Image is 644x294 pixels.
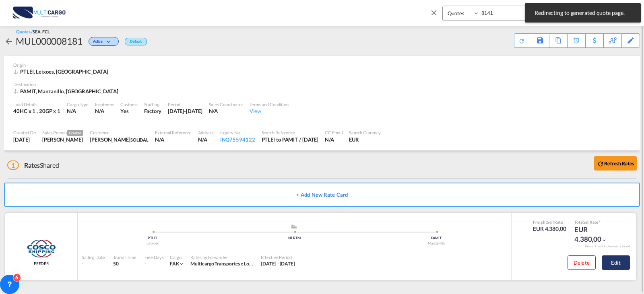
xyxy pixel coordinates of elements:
[325,130,343,136] div: CC Email
[90,130,149,136] div: Customer
[144,101,161,107] div: Stuffing
[155,130,192,136] div: External Reference
[531,34,549,47] div: Save As Template
[601,237,607,243] md-icon: icon-chevron-down
[533,225,566,233] div: EUR 4.380,00
[7,160,19,170] span: 1
[4,183,640,207] button: + Add New Rate Card
[4,35,16,47] div: icon-arrow-left
[547,220,554,224] span: Sell
[24,161,40,169] span: Rates
[289,224,299,228] md-icon: assets/icons/custom/ship-fill.svg
[261,254,295,260] div: Effective Period
[90,136,149,143] div: Marta Fernandes
[365,241,507,246] div: Manzanillo
[82,254,105,260] div: Sailing Date
[261,261,295,267] span: [DATE] - [DATE]
[220,130,255,136] div: Inquiry No.
[579,244,636,249] div: Remark and Inclusion included
[34,261,49,266] span: FEEDER
[179,261,184,267] md-icon: icon-chevron-down
[223,236,365,241] div: NLRTM
[574,219,615,225] div: Total Rate
[349,136,381,143] div: EUR
[130,137,149,142] span: SOLIDAL
[120,101,137,107] div: Customs
[583,220,590,224] span: Sell
[13,62,631,68] div: Origin
[190,261,262,267] span: Multicargo Transportes e Logistica
[518,37,526,45] md-icon: icon-refresh
[120,107,137,115] div: Yes
[250,101,289,107] div: Terms and Condition
[144,107,161,115] div: Factory Stuffing
[209,101,243,107] div: Sales Coordinator
[532,9,634,17] span: Redirecting to generated quote page.
[95,101,114,107] div: Incoterms
[13,130,36,136] div: Created On
[325,136,343,143] div: N/A
[67,107,89,115] div: N/A
[13,81,631,87] div: Destination
[12,4,66,22] img: 82db67801a5411eeacfdbd8acfa81e61.png
[42,130,83,136] div: Sales Person
[83,35,121,47] div: Change Status Here
[82,236,223,241] div: PTLEI
[170,254,185,260] div: Cargo
[261,261,295,267] div: 01 Aug 2025 - 31 Aug 2025
[105,40,114,44] md-icon: icon-chevron-down
[20,68,108,75] span: PTLEI, Leixoes, [GEOGRAPHIC_DATA]
[33,29,50,34] span: SEA-FCL
[594,156,637,171] button: icon-refreshRefresh Rates
[220,136,255,143] div: INQ75594122
[13,107,60,115] div: 40HC x 1 , 20GP x 1
[190,261,253,267] div: Multicargo Transportes e Logistica
[168,107,202,115] div: 31 Aug 2025
[13,88,120,95] div: PAMIT, Manzanillo, Americas
[144,254,164,260] div: Free Days
[93,39,105,47] span: Active
[170,261,179,267] span: FAK
[568,255,596,270] button: Delete
[26,238,56,259] img: COSCO
[89,37,119,46] div: Change Status Here
[82,241,223,246] div: Leixoes
[533,219,566,225] div: Freight Rate
[13,68,110,75] div: PTLEI, Leixoes, Europe
[574,225,615,244] div: EUR 4.380,00
[262,130,319,136] div: Search Reference
[349,130,381,136] div: Search Currency
[113,261,136,267] div: 50
[67,101,89,107] div: Cargo Type
[13,136,36,143] div: 22 Aug 2025
[155,136,192,143] div: N/A
[16,35,83,47] div: MUL000008181
[250,107,289,115] div: View
[4,37,14,46] md-icon: icon-arrow-left
[168,101,202,107] div: Period
[7,161,59,170] div: Shared
[95,107,104,115] div: N/A
[16,29,50,35] div: Quotes /SEA-FCL
[113,254,136,260] div: Transit Time
[13,101,60,107] div: Load Details
[602,255,630,270] button: Edit
[42,136,83,143] div: Ricardo Santos
[262,136,319,143] div: PTLEI to PAMIT / 18 Aug 2025
[82,261,105,267] div: -
[429,6,442,25] span: icon-close
[144,261,146,267] div: -
[198,130,213,136] div: Address
[125,38,147,45] div: Default
[598,220,601,224] span: Subject to Remarks
[429,8,438,17] md-icon: icon-close
[198,136,213,143] div: N/A
[518,34,527,44] div: Quote PDF is not available at this time
[209,107,243,115] div: N/A
[604,160,634,167] b: Refresh Rates
[597,160,604,167] md-icon: icon-refresh
[190,254,253,260] div: Rates by Forwarder
[67,130,83,136] span: Creator
[365,236,507,241] div: PAMIT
